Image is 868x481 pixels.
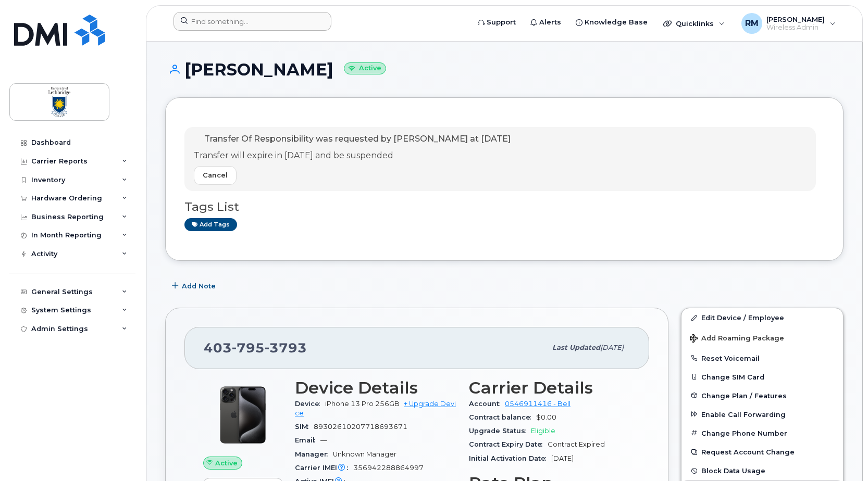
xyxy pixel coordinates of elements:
button: Reset Voicemail [681,349,843,368]
span: Enable Call Forwarding [701,410,786,418]
a: + Upgrade Device [295,400,456,417]
span: Upgrade Status [469,427,531,435]
span: Manager [295,450,333,458]
button: Block Data Usage [681,461,843,480]
span: — [320,436,327,444]
span: SIM [295,423,314,431]
span: Change Plan / Features [701,391,787,399]
img: iPhone_15_Pro_Black.png [212,384,274,446]
span: 3793 [265,340,307,356]
small: Active [344,62,386,74]
button: Change Phone Number [681,424,843,442]
a: 0546911416 - Bell [505,400,571,408]
span: iPhone 13 Pro 256GB [325,400,400,408]
span: Account [469,400,505,408]
span: 403 [204,340,307,356]
span: Last updated [552,344,600,351]
span: Contract Expired [548,440,605,448]
span: $0.00 [536,413,556,421]
span: 89302610207718693671 [314,423,407,431]
span: Add Roaming Package [690,334,784,344]
span: Cancel [203,170,228,180]
button: Cancel [194,166,237,185]
span: 356942288864997 [353,464,424,472]
p: Transfer will expire in [DATE] and be suspended [194,150,511,162]
button: Change Plan / Features [681,386,843,405]
span: Device [295,400,325,408]
h1: [PERSON_NAME] [165,60,844,79]
button: Change SIM Card [681,368,843,386]
span: Email [295,436,320,444]
span: Active [215,458,238,468]
button: Add Note [165,276,225,295]
span: Initial Activation Date [469,454,551,462]
span: 795 [232,340,265,356]
button: Enable Call Forwarding [681,405,843,424]
span: Unknown Manager [333,450,396,458]
button: Add Roaming Package [681,327,843,348]
span: Carrier IMEI [295,464,353,472]
a: Add tags [184,218,237,231]
span: Add Note [182,281,216,291]
h3: Carrier Details [469,378,630,397]
span: Contract balance [469,413,536,421]
a: Edit Device / Employee [681,308,843,327]
span: Contract Expiry Date [469,440,548,448]
span: Eligible [531,427,555,435]
span: Transfer Of Responsibility was requested by [PERSON_NAME] at [DATE] [204,134,511,144]
span: [DATE] [551,454,574,462]
h3: Device Details [295,378,456,397]
h3: Tags List [184,200,824,213]
span: [DATE] [600,344,624,351]
button: Request Account Change [681,442,843,461]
